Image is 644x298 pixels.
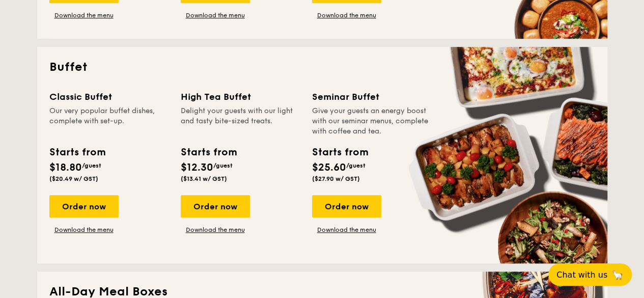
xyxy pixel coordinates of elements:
[49,145,105,160] div: Starts from
[346,162,366,169] span: /guest
[181,11,250,19] a: Download the menu
[49,90,169,104] div: Classic Buffet
[181,175,227,182] span: ($13.41 w/ GST)
[548,263,632,286] button: Chat with us🦙
[611,269,624,281] span: 🦙
[312,195,381,218] div: Order now
[181,195,250,218] div: Order now
[312,161,346,174] span: $25.60
[181,90,300,104] div: High Tea Buffet
[556,270,607,280] span: Chat with us
[49,106,169,137] div: Our very popular buffet dishes, complete with set-up.
[312,145,368,160] div: Starts from
[49,11,119,19] a: Download the menu
[312,175,360,182] span: ($27.90 w/ GST)
[312,90,431,104] div: Seminar Buffet
[312,226,381,234] a: Download the menu
[49,195,119,218] div: Order now
[213,162,233,169] span: /guest
[49,226,119,234] a: Download the menu
[49,175,98,182] span: ($20.49 w/ GST)
[312,11,381,19] a: Download the menu
[312,106,431,137] div: Give your guests an energy boost with our seminar menus, complete with coffee and tea.
[49,59,595,75] h2: Buffet
[181,106,300,137] div: Delight your guests with our light and tasty bite-sized treats.
[49,161,82,174] span: $18.80
[82,162,101,169] span: /guest
[181,226,250,234] a: Download the menu
[181,145,236,160] div: Starts from
[181,161,213,174] span: $12.30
